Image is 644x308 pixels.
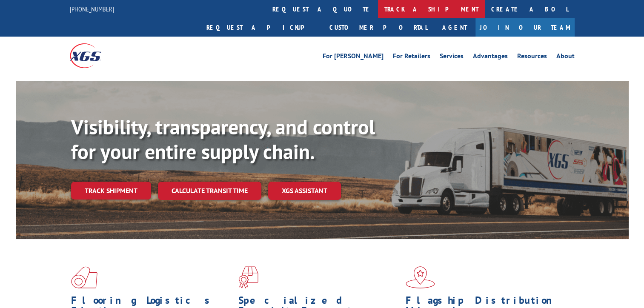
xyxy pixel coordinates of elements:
[393,53,430,62] a: For Retailers
[158,182,261,200] a: Calculate transit time
[406,266,435,288] img: xgs-icon-flagship-distribution-model-red
[71,114,375,165] b: Visibility, transparency, and control for your entire supply chain.
[200,18,323,37] a: Request a pickup
[323,53,384,62] a: For [PERSON_NAME]
[473,53,508,62] a: Advantages
[71,182,151,200] a: Track shipment
[323,18,434,37] a: Customer Portal
[268,182,341,200] a: XGS ASSISTANT
[475,18,575,37] a: Join Our Team
[70,5,114,13] a: [PHONE_NUMBER]
[556,53,575,62] a: About
[238,266,258,288] img: xgs-icon-focused-on-flooring-red
[434,18,475,37] a: Agent
[517,53,547,62] a: Resources
[71,266,97,288] img: xgs-icon-total-supply-chain-intelligence-red
[440,53,464,62] a: Services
